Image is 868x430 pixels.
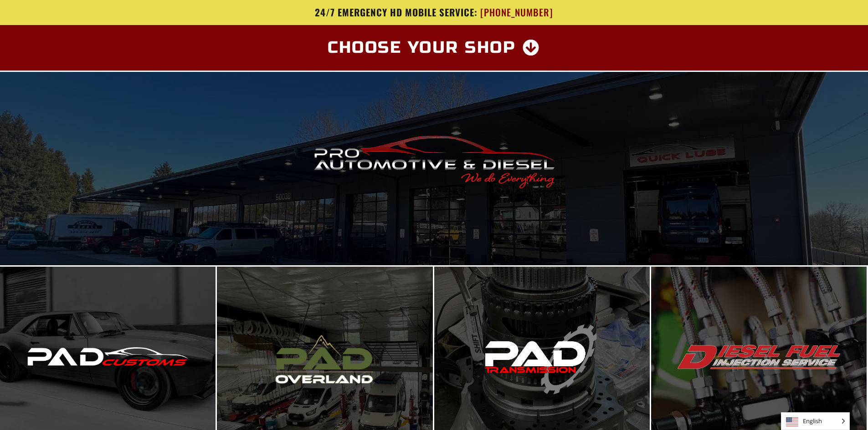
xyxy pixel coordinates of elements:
a: 24/7 Emergency HD Mobile Service: [PHONE_NUMBER] [168,7,701,18]
span: [PHONE_NUMBER] [480,7,553,18]
span: English [781,413,849,430]
span: 24/7 Emergency HD Mobile Service: [315,5,478,19]
a: Choose Your Shop [317,34,551,61]
aside: Language selected: English [781,412,850,430]
span: Choose Your Shop [328,40,516,56]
